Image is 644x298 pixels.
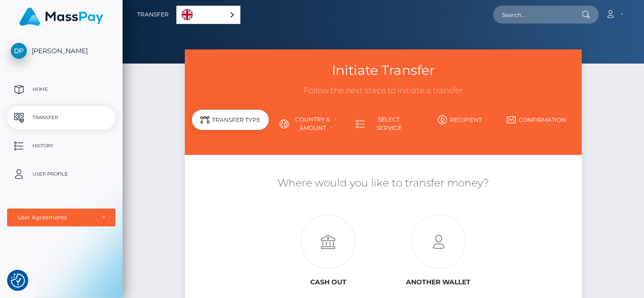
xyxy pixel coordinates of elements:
button: User Agreements [7,209,116,226]
p: History [11,139,112,153]
div: User Agreements [17,214,95,221]
h3: Initiate Transfer [192,61,575,80]
a: Home [7,78,116,101]
img: Revisit consent button [11,274,25,288]
aside: Language selected: English [176,6,240,24]
div: Transfer Type [192,110,268,130]
input: Search... [493,6,582,24]
a: Recipient [421,112,498,128]
p: Home [11,82,112,97]
img: MassPay [19,8,103,26]
a: History [7,134,116,158]
p: User Profile [11,167,112,181]
div: Language [176,6,240,24]
span: [PERSON_NAME] [7,47,116,55]
a: Transfer Type [192,112,268,136]
a: English [177,6,240,24]
a: Country & Amount [269,112,345,136]
a: Select Service [345,112,421,136]
a: Transfer [137,5,169,24]
p: Transfer [11,111,112,125]
a: Confirmation [498,112,574,128]
a: User Profile [7,162,116,186]
h3: Follow the next steps to initiate a transfer [192,85,575,97]
h6: Cash out [280,278,376,286]
h5: Where would you like to transfer money? [192,176,575,191]
button: Consent Preferences [11,274,25,288]
h6: Another wallet [390,278,487,286]
a: Transfer [7,106,116,129]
